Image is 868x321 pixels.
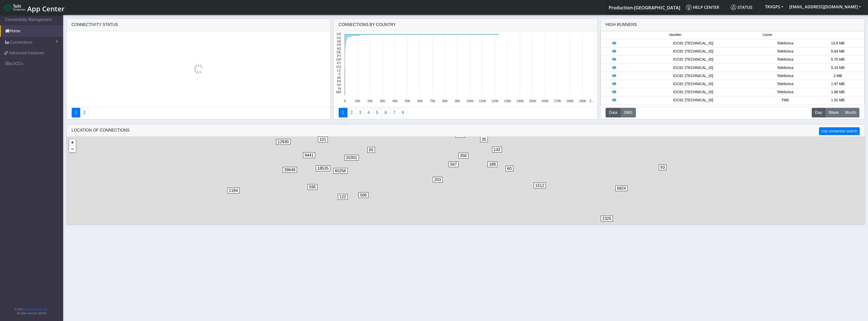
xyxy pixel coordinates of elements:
div: 5.19 MB [811,65,864,71]
text: 50k [405,99,410,103]
img: loading.gif [194,64,204,74]
button: TKVGPS [762,2,786,11]
a: Status [729,2,762,12]
text: 160k [541,99,549,103]
a: Your current platform instance [608,2,680,12]
div: 1.88 MB [811,89,864,95]
span: Connections [10,39,33,45]
div: Telefonica [759,89,811,95]
a: Zoom in [69,139,76,146]
text: IN [338,87,341,90]
text: SA [337,83,341,87]
nav: Summary paging [72,108,325,117]
span: 143 [492,147,502,153]
button: [EMAIL_ADDRESS][DOMAIN_NAME] [786,2,864,11]
text: 40k [392,99,398,103]
span: 60256 [333,168,348,174]
div: Telefonica [759,65,811,71]
button: Month [842,108,859,117]
div: 13.6 MB [811,41,864,46]
text: 10k [355,99,360,103]
button: Week [825,108,842,117]
text: KY [337,61,341,65]
img: knowledge.svg [686,5,692,10]
a: Carrier [347,108,356,117]
div: LOCATION OF CONNECTIONS [67,124,865,137]
span: 9441 [303,152,315,158]
text: AU [337,36,341,40]
div: 93 [659,164,669,180]
div: ICCID: [TECHNICAL_ID] [627,97,759,103]
span: 93 [659,164,666,170]
text: PA [337,79,341,83]
div: High Runners [606,22,637,28]
div: 5.84 MB [811,49,864,54]
text: BM [336,90,341,94]
img: status.svg [731,5,736,10]
div: Telefonica [759,73,811,79]
text: 100k [466,99,473,103]
div: 5.75 MB [811,57,864,62]
text: 170k [554,99,561,103]
text: 2… [589,99,594,103]
span: 65 [367,147,375,153]
div: ICCID: [TECHNICAL_ID] [627,73,759,79]
text: SK [337,76,341,80]
a: Not Connected for 30 days [398,108,407,117]
text: 140k [517,99,524,103]
text: CO [336,65,341,69]
span: 122 [338,194,348,200]
div: 1.97 MB [811,81,864,87]
span: 188 [487,161,497,167]
span: 12930 [276,139,290,145]
a: Usage by Carrier [373,108,382,117]
div: 1.52 MB [811,97,864,103]
div: ICCID: [TECHNICAL_ID] [627,65,759,71]
a: Connections By Carrier [364,108,373,117]
div: TME [759,97,811,103]
span: 6824 [615,185,628,191]
text: AE [337,39,341,43]
div: Connectivity status [67,19,331,31]
span: 566 [359,192,368,198]
text: 110k [479,99,486,103]
span: 20301 [344,155,359,161]
span: Status [731,5,752,10]
a: Connectivity status [72,108,80,117]
a: App Center [4,2,64,13]
span: 595 [308,184,317,190]
text: 20k [367,99,373,103]
span: 39649 [283,167,297,173]
div: Telefonica [759,57,811,62]
div: ICCID: [TECHNICAL_ID] [627,57,759,62]
span: Help center [686,5,719,10]
a: Deployment status [80,108,89,117]
text: 90k [455,99,460,103]
div: Telefonica [759,41,811,46]
a: 14 Days Trend [381,108,390,117]
div: 2 MB [811,73,864,79]
span: 356 [458,153,468,159]
text: 80k [442,99,448,103]
text: FR [337,43,341,47]
a: Zero Session [390,108,399,117]
button: Day [812,108,825,117]
div: 35 [480,136,490,152]
a: Usage per Country [356,108,365,117]
div: ICCID: [TECHNICAL_ID] [627,81,759,87]
text: 0 [344,99,346,103]
text: IL [338,72,341,76]
a: Help center [684,2,729,12]
div: Connections By Country [334,19,598,31]
span: Identifier [669,33,682,37]
a: Zoom out [69,146,76,152]
text: GR [336,58,341,61]
text: PT [337,54,341,58]
text: 60k [417,99,423,103]
a: Connections By Country [339,108,347,117]
span: Advanced Features [9,50,44,56]
span: Month [845,110,856,116]
a: Telit IoT Solutions, Inc. [23,308,48,311]
span: Production-[GEOGRAPHIC_DATA] [609,5,680,11]
span: 1194 [227,188,239,193]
